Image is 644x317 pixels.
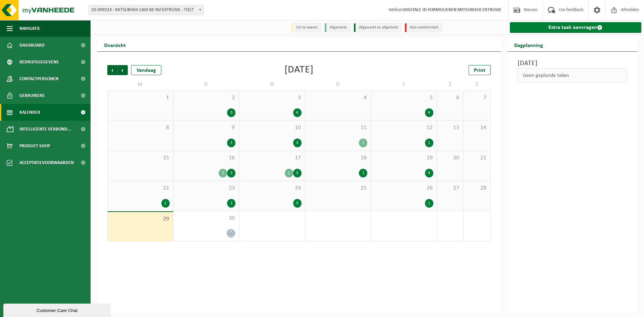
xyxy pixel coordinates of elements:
[309,124,368,131] span: 11
[305,78,371,91] td: D
[425,199,433,208] div: 1
[293,199,302,208] div: 3
[425,108,433,117] div: 4
[111,124,170,131] span: 8
[19,154,74,171] span: Acceptatievoorwaarden
[404,7,501,12] strong: DIGITALE ID-FORMULIEREN MITSUBISHI EXTRUSIE
[374,154,433,162] span: 19
[89,5,204,15] span: 02-009224 - MITSUBISHI CAM BE NV-EXTRUSIE - TIELT
[440,154,460,162] span: 20
[227,108,235,117] div: 3
[405,23,442,32] li: Non-conformiteit
[469,65,491,75] a: Print
[173,78,239,91] td: D
[440,184,460,192] span: 27
[518,58,628,68] h3: [DATE]
[467,184,487,192] span: 28
[374,184,433,192] span: 26
[464,78,490,91] td: Z
[467,94,487,102] span: 7
[354,23,401,32] li: Afgewerkt en afgemeld
[111,215,170,223] span: 29
[467,124,487,131] span: 14
[507,38,550,51] h2: Dagplanning
[285,169,293,177] div: 1
[374,124,433,131] span: 12
[19,20,40,37] span: Navigatie
[437,78,464,91] td: Z
[440,94,460,102] span: 6
[161,199,170,208] div: 1
[325,23,351,32] li: Afgewerkt
[177,94,236,102] span: 2
[177,215,236,222] span: 30
[19,104,40,121] span: Kalender
[3,302,112,317] iframe: chat widget
[19,121,71,138] span: Intelligente verbond...
[239,78,305,91] td: W
[131,65,161,75] div: Vandaag
[293,108,302,117] div: 4
[359,139,367,147] div: 1
[227,169,235,177] div: 2
[425,169,433,177] div: 4
[111,154,170,162] span: 15
[227,199,235,208] div: 1
[467,154,487,162] span: 21
[89,5,204,15] span: 02-009224 - MITSUBISHI CAM BE NV-EXTRUSIE - TIELT
[107,78,173,91] td: M
[374,94,433,102] span: 5
[227,139,235,147] div: 1
[19,70,58,87] span: Contactpersonen
[293,169,302,177] div: 3
[219,169,227,177] div: 2
[440,124,460,131] span: 13
[518,68,628,83] div: Geen geplande taken
[510,22,642,33] a: Extra taak aanvragen
[177,124,236,131] span: 9
[243,154,302,162] span: 17
[293,139,302,147] div: 3
[474,68,485,73] span: Print
[359,169,367,177] div: 1
[284,65,314,75] div: [DATE]
[19,54,59,70] span: Bedrijfsgegevens
[291,23,321,32] li: Uit te voeren
[371,78,437,91] td: V
[243,124,302,131] span: 10
[19,138,50,154] span: Product Shop
[111,94,170,102] span: 1
[97,38,132,51] h2: Overzicht
[107,65,117,75] span: Vorige
[309,184,368,192] span: 25
[118,65,128,75] span: Volgende
[243,184,302,192] span: 24
[243,94,302,102] span: 3
[309,154,368,162] span: 18
[111,184,170,192] span: 22
[309,94,368,102] span: 4
[177,154,236,162] span: 16
[177,184,236,192] span: 23
[19,37,45,54] span: Dashboard
[19,87,45,104] span: Gebruikers
[425,139,433,147] div: 1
